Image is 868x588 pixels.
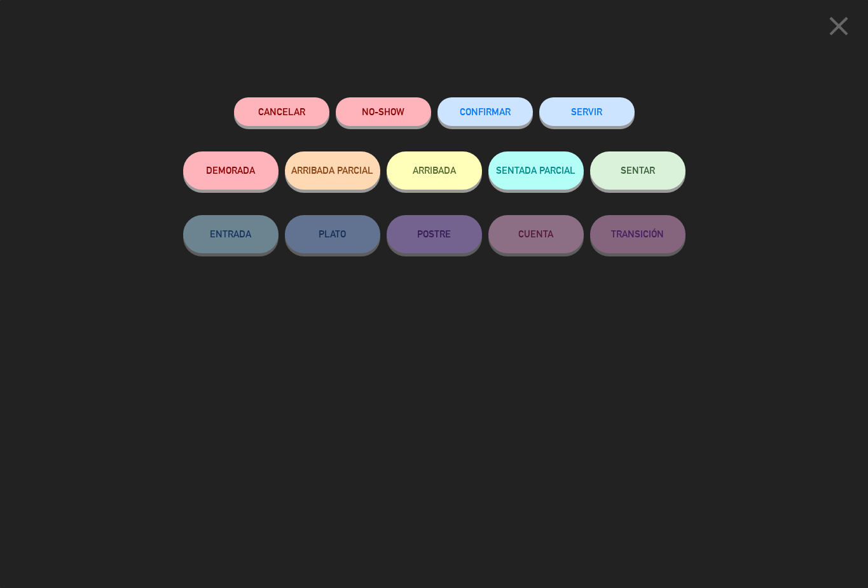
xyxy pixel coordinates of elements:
button: SENTAR [590,151,685,190]
button: Cancelar [234,97,329,126]
button: POSTRE [387,215,482,253]
button: CONFIRMAR [437,97,533,126]
button: ARRIBADA [387,151,482,190]
span: CONFIRMAR [460,106,511,117]
button: DEMORADA [183,151,279,190]
button: close [819,10,858,47]
button: ARRIBADA PARCIAL [285,151,380,190]
button: SERVIR [539,97,635,126]
button: PLATO [285,215,380,253]
button: SENTADA PARCIAL [488,151,584,190]
span: ARRIBADA PARCIAL [291,165,373,176]
span: SENTAR [621,165,655,176]
button: CUENTA [488,215,584,253]
button: TRANSICIÓN [590,215,685,253]
button: ENTRADA [183,215,279,253]
button: NO-SHOW [336,97,431,126]
i: close [823,10,855,42]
